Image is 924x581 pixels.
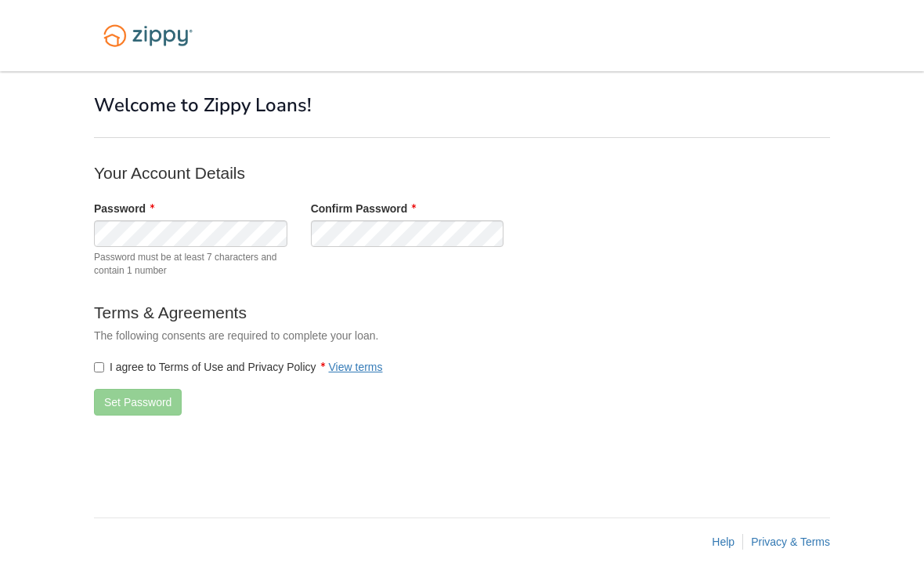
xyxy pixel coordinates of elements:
[751,536,830,548] a: Privacy & Terms
[94,17,202,54] img: Logo
[94,362,104,372] input: I agree to Terms of Use and Privacy PolicyView terms
[94,389,182,416] button: Set Password
[94,201,154,216] label: Password
[311,201,417,216] label: Confirm Password
[329,361,383,373] a: View terms
[311,220,504,247] input: Verify Password
[94,359,383,375] label: I agree to Terms of Use and Privacy Policy
[712,536,735,548] a: Help
[94,328,720,343] p: The following consents are required to complete your loan.
[94,95,830,115] h1: Welcome to Zippy Loans!
[94,162,720,184] p: Your Account Details
[94,251,287,278] span: Password must be at least 7 characters and contain 1 number
[94,301,720,324] p: Terms & Agreements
